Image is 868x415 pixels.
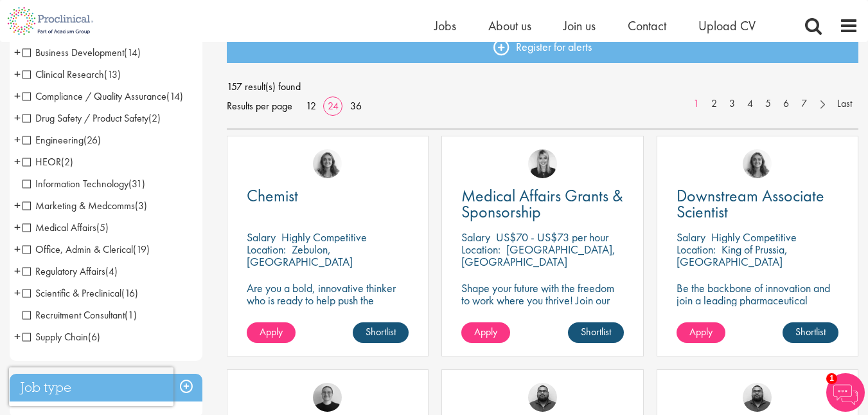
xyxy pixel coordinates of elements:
[22,46,141,59] span: Business Development
[96,221,109,234] span: (5)
[14,64,21,84] span: +
[22,264,118,278] span: Regulatory Affairs
[14,283,21,302] span: +
[125,308,137,322] span: (1)
[461,230,490,244] span: Salary
[22,89,166,103] span: Compliance / Quality Assurance
[301,99,321,113] a: 12
[677,242,716,257] span: Location:
[689,325,713,338] span: Apply
[313,149,342,178] img: Jackie Cerchio
[528,149,557,178] img: Janelle Jones
[22,89,183,103] span: Compliance / Quality Assurance
[743,149,772,178] img: Jackie Cerchio
[687,97,705,111] a: 1
[741,97,759,111] a: 4
[628,17,666,34] a: Contact
[783,322,838,343] a: Shortlist
[22,308,137,322] span: Recruitment Consultant
[461,282,623,331] p: Shape your future with the freedom to work where you thrive! Join our client with this fully remo...
[22,221,96,234] span: Medical Affairs
[677,188,838,220] a: Downstream Associate Scientist
[677,282,838,331] p: Be the backbone of innovation and join a leading pharmaceutical company to help keep life-changin...
[677,242,788,269] p: King of Prussia, [GEOGRAPHIC_DATA]
[14,261,21,281] span: +
[22,155,61,169] span: HEOR
[9,367,173,406] iframe: reCAPTCHA
[313,383,342,412] img: Emma Pretorious
[488,17,531,34] a: About us
[227,97,292,116] span: Results per page
[281,230,367,244] p: Highly Competitive
[148,111,161,125] span: (2)
[22,264,105,278] span: Regulatory Affairs
[698,17,756,34] a: Upload CV
[22,111,148,125] span: Drug Safety / Product Safety
[461,185,623,223] span: Medical Affairs Grants & Sponsorship
[677,185,824,223] span: Downstream Associate Scientist
[133,243,150,256] span: (19)
[14,86,21,106] span: +
[121,286,138,300] span: (16)
[22,133,101,147] span: Engineering
[104,68,121,81] span: (13)
[474,325,497,338] span: Apply
[22,243,150,256] span: Office, Admin & Clerical
[353,322,409,343] a: Shortlist
[227,77,858,97] span: 157 result(s) found
[22,46,124,59] span: Business Development
[323,99,343,113] a: 24
[22,308,125,322] span: Recruitment Consultant
[22,199,135,212] span: Marketing & Medcomms
[14,239,21,259] span: +
[496,230,608,244] p: US$70 - US$73 per hour
[346,99,366,113] a: 36
[22,243,133,256] span: Office, Admin & Clerical
[135,199,147,212] span: (3)
[247,282,409,331] p: Are you a bold, innovative thinker who is ready to help push the boundaries of science and make a...
[14,130,21,149] span: +
[22,199,147,212] span: Marketing & Medcomms
[14,217,21,237] span: +
[22,133,84,147] span: Engineering
[677,322,725,343] a: Apply
[831,97,858,111] a: Last
[723,97,741,111] a: 3
[22,286,121,300] span: Scientific & Preclinical
[528,383,557,412] img: Ashley Bennett
[247,188,409,204] a: Chemist
[22,286,138,300] span: Scientific & Preclinical
[247,242,286,257] span: Location:
[777,97,795,111] a: 6
[124,46,141,59] span: (14)
[568,322,624,343] a: Shortlist
[14,196,21,215] span: +
[105,264,118,278] span: (4)
[247,242,353,269] p: Zebulon, [GEOGRAPHIC_DATA]
[563,17,596,34] a: Join us
[461,242,616,269] p: [GEOGRAPHIC_DATA], [GEOGRAPHIC_DATA]
[84,133,101,147] span: (26)
[22,221,109,234] span: Medical Affairs
[705,97,723,111] a: 2
[14,152,21,171] span: +
[759,97,777,111] a: 5
[260,325,283,338] span: Apply
[22,68,121,81] span: Clinical Research
[461,242,500,257] span: Location:
[461,322,510,343] a: Apply
[22,330,88,344] span: Supply Chain
[88,330,100,344] span: (6)
[434,17,456,34] a: Jobs
[743,383,772,412] img: Ashley Bennett
[826,373,837,384] span: 1
[677,230,705,244] span: Salary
